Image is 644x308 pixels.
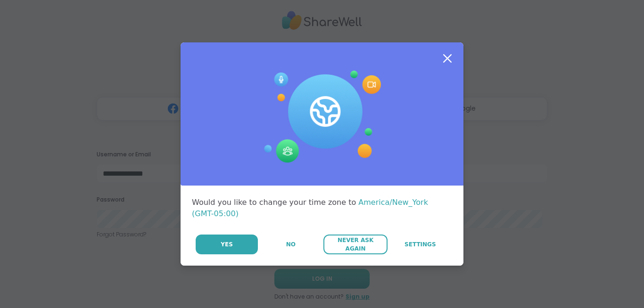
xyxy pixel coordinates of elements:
img: Session Experience [263,71,381,163]
span: No [286,240,296,249]
span: America/New_York (GMT-05:00) [192,198,428,218]
button: Never Ask Again [323,235,387,254]
span: Never Ask Again [328,236,382,253]
a: Settings [388,235,452,254]
span: Yes [221,240,233,249]
button: No [259,235,322,254]
div: Would you like to change your time zone to [192,197,452,219]
button: Yes [196,235,258,254]
span: Settings [405,240,436,249]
